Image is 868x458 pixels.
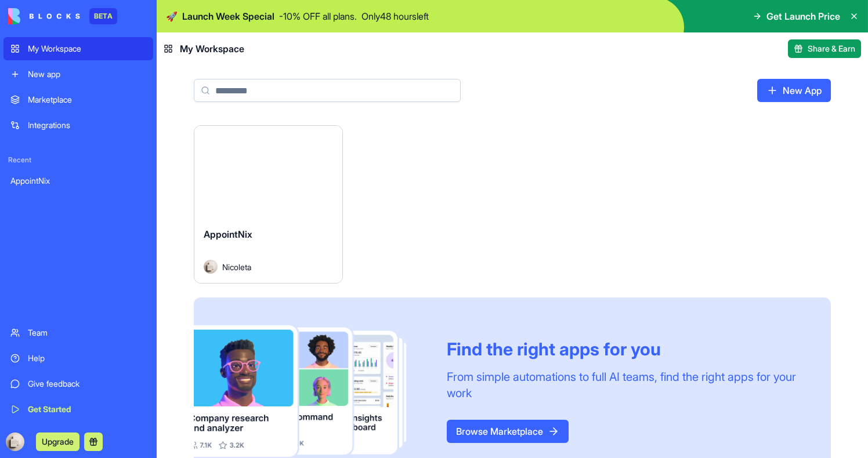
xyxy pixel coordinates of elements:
span: Recent [3,155,153,165]
button: Upgrade [36,432,79,451]
span: Launch Week Special [182,9,274,23]
span: My Workspace [180,42,244,56]
a: BETA [8,8,117,24]
a: Integrations [3,114,153,137]
div: Give feedback [28,378,146,390]
img: Avatar [204,260,218,274]
a: Upgrade [36,435,79,447]
span: Nicoleta [222,261,251,273]
a: Marketplace [3,88,153,111]
a: AppointNix [3,169,153,192]
a: Get Started [3,398,153,421]
span: Share & Earn [808,43,855,54]
a: New App [757,79,831,102]
img: ACg8ocJwG35I9spI5RcvE_1qaGVMnkwwG4ZqPqnUOk7DSz1HAUP49Ys=s96-c [6,432,24,451]
a: Help [3,347,153,370]
div: Team [28,327,146,339]
p: - 10 % OFF all plans. [279,9,357,23]
div: New app [28,68,146,80]
div: Get Started [28,404,146,415]
a: Browse Marketplace [447,420,569,443]
div: BETA [89,8,117,24]
span: AppointNix [204,228,252,240]
img: Frame_181_egmpey.png [194,325,428,457]
a: AppointNixAvatarNicoleta [194,125,343,283]
span: 🚀 [166,9,178,23]
a: New app [3,63,153,86]
a: Team [3,321,153,344]
span: Get Launch Price [766,9,840,23]
div: My Workspace [28,43,146,54]
img: logo [8,8,80,24]
div: AppointNix [10,175,146,187]
button: Share & Earn [788,39,861,58]
div: Integrations [28,119,146,131]
a: My Workspace [3,37,153,60]
p: Only 48 hours left [361,9,429,23]
div: Find the right apps for you [447,339,803,359]
div: Help [28,352,146,364]
a: Give feedback [3,372,153,395]
div: From simple automations to full AI teams, find the right apps for your work [447,369,803,401]
div: Marketplace [28,94,146,106]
